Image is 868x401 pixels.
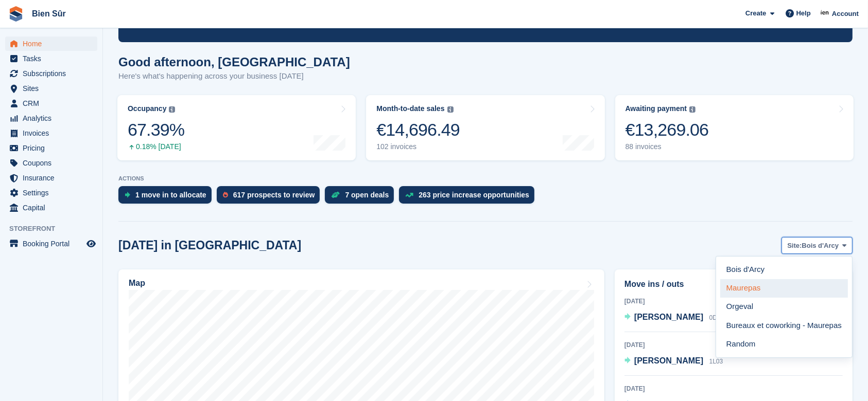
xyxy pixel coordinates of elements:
[23,51,84,66] span: Tasks
[405,193,413,197] img: price_increase_opportunities-93ffe204e8149a01c8c9dc8f82e8f89637d9d84a8eef4429ea346261dce0b2c0.svg
[5,66,97,81] a: menu
[720,298,848,316] a: Orgeval
[345,191,389,199] div: 7 open deals
[128,104,166,113] div: Occupancy
[233,191,315,199] div: 617 prospects to review
[23,200,84,215] span: Capital
[118,239,301,252] h2: [DATE] in [GEOGRAPHIC_DATA]
[802,241,839,251] span: Bois d'Arcy
[5,81,97,96] a: menu
[5,236,97,251] a: menu
[23,156,84,170] span: Coupons
[5,141,97,155] a: menu
[5,200,97,215] a: menu
[23,111,84,125] span: Analytics
[85,238,97,250] a: Preview store
[366,95,604,160] a: Month-to-date sales €14,696.49 102 invoices
[169,106,175,113] img: icon-info-grey-7440780725fd019a000dd9b08b2336e03edf1995a4989e88bcd33f0948082b44.svg
[23,81,84,96] span: Sites
[782,237,853,254] button: Site: Bois d'Arcy
[5,96,97,111] a: menu
[399,186,540,209] a: 263 price increase opportunities
[615,95,854,160] a: Awaiting payment €13,269.06 88 invoices
[28,5,70,22] a: Bien Sûr
[419,191,529,199] div: 263 price increase opportunities
[128,142,184,151] div: 0.18% [DATE]
[23,186,84,200] span: Settings
[376,119,460,140] div: €14,696.49
[689,106,696,113] img: icon-info-grey-7440780725fd019a000dd9b08b2336e03edf1995a4989e88bcd33f0948082b44.svg
[117,95,356,160] a: Occupancy 67.39% 0.18% [DATE]
[820,8,830,19] img: Asmaa Habri
[745,8,766,19] span: Create
[624,278,843,290] h2: Move ins / outs
[118,175,853,182] p: ACTIONS
[5,51,97,66] a: menu
[129,279,145,288] h2: Map
[8,6,24,22] img: stora-icon-8386f47178a22dfd0bd8f6a31ec36ba5ce8667c1dd55bd0f319d3a0aa187defe.svg
[118,186,217,209] a: 1 move in to allocate
[720,261,848,279] a: Bois d'Arcy
[125,192,130,198] img: move_ins_to_allocate_icon-fdf77a2bb77ea45bf5b3d319d69a93e2d87916cf1d5bf7949dd705db3b84f3ca.svg
[5,171,97,185] a: menu
[624,340,843,350] div: [DATE]
[331,191,340,198] img: deal-1b604bf984904fb50ccaf53a9ad4b4a5d6e5aea283cecdc64d6e3604feb123c2.svg
[624,355,723,368] a: [PERSON_NAME] 1L03
[135,191,206,199] div: 1 move in to allocate
[624,297,843,306] div: [DATE]
[23,141,84,155] span: Pricing
[634,356,703,365] span: [PERSON_NAME]
[5,186,97,200] a: menu
[787,241,802,251] span: Site:
[23,37,84,51] span: Home
[796,8,811,19] span: Help
[23,66,84,81] span: Subscriptions
[128,119,184,140] div: 67.39%
[23,126,84,140] span: Invoices
[832,9,859,19] span: Account
[709,314,724,321] span: 0D01
[5,156,97,170] a: menu
[720,335,848,353] a: Random
[720,279,848,298] a: Maurepas
[118,55,350,69] h1: Good afternoon, [GEOGRAPHIC_DATA]
[217,186,325,209] a: 617 prospects to review
[118,70,350,82] p: Here's what's happening across your business [DATE]
[5,37,97,51] a: menu
[376,142,460,151] div: 102 invoices
[626,104,687,113] div: Awaiting payment
[23,96,84,111] span: CRM
[223,192,228,198] img: prospect-51fa495bee0391a8d652442698ab0144808aea92771e9ea1ae160a38d050c398.svg
[9,224,102,234] span: Storefront
[23,171,84,185] span: Insurance
[624,384,843,393] div: [DATE]
[325,186,399,209] a: 7 open deals
[709,358,723,365] span: 1L03
[23,236,84,251] span: Booking Portal
[720,316,848,335] a: Bureaux et coworking - Maurepas
[5,111,97,125] a: menu
[626,119,709,140] div: €13,269.06
[624,311,724,324] a: [PERSON_NAME] 0D01
[5,126,97,140] a: menu
[626,142,709,151] div: 88 invoices
[376,104,444,113] div: Month-to-date sales
[634,313,703,321] span: [PERSON_NAME]
[447,106,454,113] img: icon-info-grey-7440780725fd019a000dd9b08b2336e03edf1995a4989e88bcd33f0948082b44.svg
